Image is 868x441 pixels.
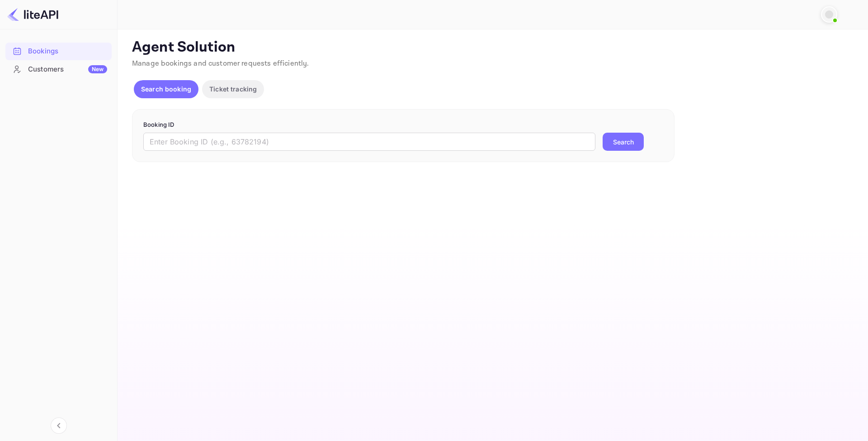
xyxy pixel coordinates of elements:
[5,61,112,77] a: CustomersNew
[28,46,107,57] div: Bookings
[5,61,112,78] div: CustomersNew
[141,84,191,94] p: Search booking
[88,65,107,73] div: New
[51,417,67,434] button: Collapse navigation
[7,7,58,22] img: LiteAPI logo
[28,64,107,75] div: Customers
[209,84,257,94] p: Ticket tracking
[132,59,309,68] span: Manage bookings and customer requests efficiently.
[5,43,112,60] div: Bookings
[603,133,644,151] button: Search
[5,43,112,59] a: Bookings
[143,120,663,129] p: Booking ID
[143,133,595,151] input: Enter Booking ID (e.g., 63782194)
[132,38,852,57] p: Agent Solution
